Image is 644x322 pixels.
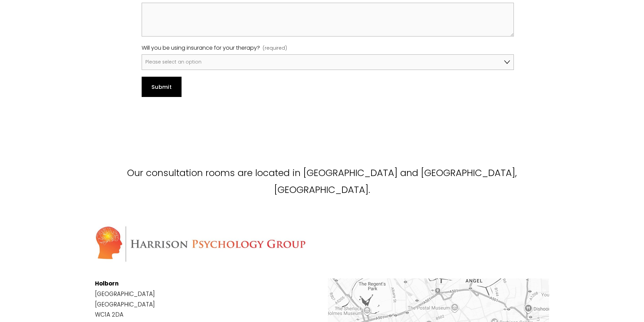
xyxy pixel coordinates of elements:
span: Will you be using insurance for your therapy? [142,43,260,53]
p: [GEOGRAPHIC_DATA] [GEOGRAPHIC_DATA] WC1A 2DA [95,278,316,320]
span: Submit [151,83,172,91]
select: Will you be using insurance for your therapy? [142,54,514,70]
span: (required) [263,44,287,53]
strong: Holborn [95,279,119,288]
p: Our consultation rooms are located in [GEOGRAPHIC_DATA] and [GEOGRAPHIC_DATA], [GEOGRAPHIC_DATA]. [95,165,549,198]
button: SubmitSubmit [142,77,182,97]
